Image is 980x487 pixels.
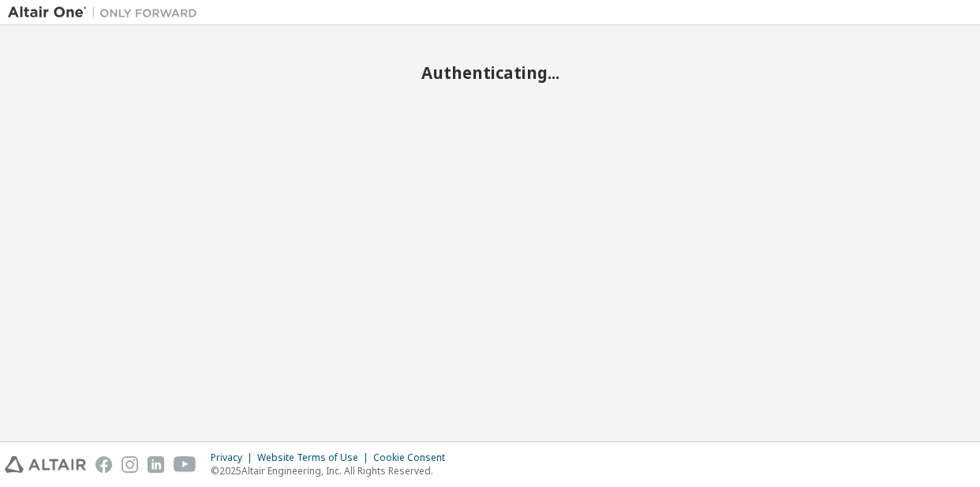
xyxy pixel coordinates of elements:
[8,62,972,83] h2: Authenticating...
[148,456,164,473] img: linkedin.svg
[174,456,196,473] img: youtube.svg
[5,456,86,473] img: altair_logo.svg
[122,456,138,473] img: instagram.svg
[8,5,205,21] img: Altair One
[257,451,373,464] div: Website Terms of Use
[211,451,257,464] div: Privacy
[95,456,112,473] img: facebook.svg
[373,451,454,464] div: Cookie Consent
[211,464,454,478] p: © 2025 Altair Engineering, Inc. All Rights Reserved.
